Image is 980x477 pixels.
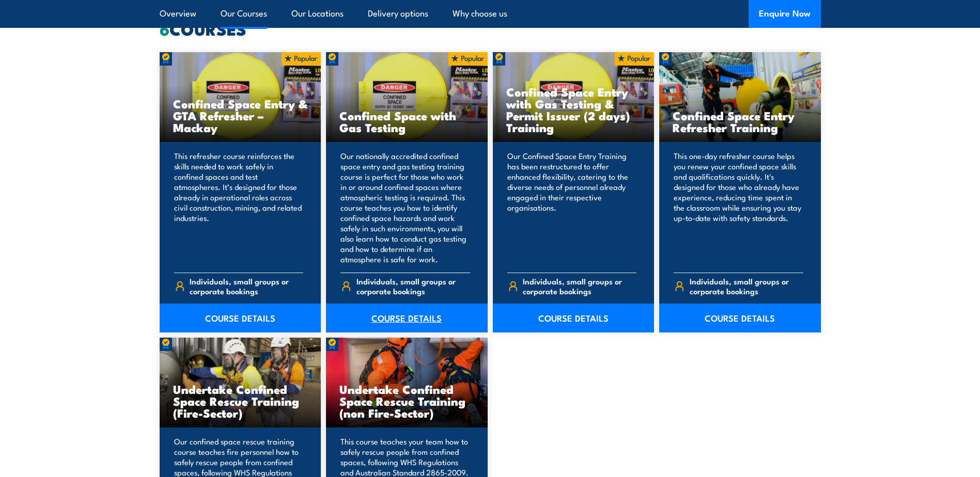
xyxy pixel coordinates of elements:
h3: Confined Space with Gas Testing [339,109,474,133]
a: COURSE DETAILS [493,304,655,332]
span: Individuals, small groups or corporate bookings [523,276,636,296]
a: COURSE DETAILS [326,304,488,332]
h3: Confined Space Entry Refresher Training [673,109,807,133]
p: This one-day refresher course helps you renew your confined space skills and qualifications quick... [674,151,803,264]
span: Individuals, small groups or corporate bookings [690,276,803,296]
p: Our nationally accredited confined space entry and gas testing training course is perfect for tho... [340,151,470,264]
p: Our Confined Space Entry Training has been restructured to offer enhanced flexibility, catering t... [507,151,637,264]
strong: 6 [160,15,169,41]
h2: COURSES [160,21,821,36]
a: COURSE DETAILS [160,304,321,332]
h3: Undertake Confined Space Rescue Training (non Fire-Sector) [339,383,474,419]
h3: Undertake Confined Space Rescue Training (Fire-Sector) [173,383,308,419]
span: Individuals, small groups or corporate bookings [190,276,303,296]
h3: Confined Space Entry with Gas Testing & Permit Issuer (2 days) Training [506,86,641,133]
p: This refresher course reinforces the skills needed to work safely in confined spaces and test atm... [174,151,304,264]
span: Individuals, small groups or corporate bookings [356,276,470,296]
a: COURSE DETAILS [659,304,821,332]
h3: Confined Space Entry & GTA Refresher – Mackay [173,98,308,133]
